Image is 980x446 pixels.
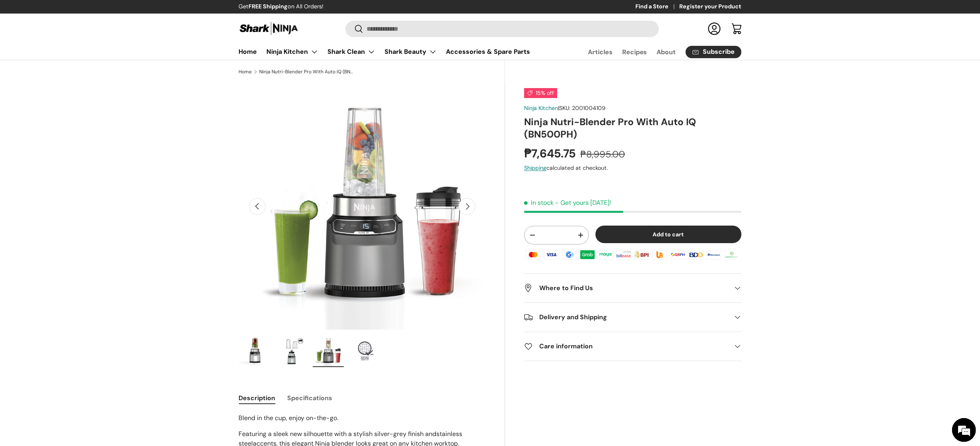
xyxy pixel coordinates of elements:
[524,164,741,172] div: calculated at checkout.
[703,49,735,55] span: Subscribe
[239,69,252,74] a: Home
[651,249,668,261] img: ubp
[524,146,578,161] strong: ₱7,645.75
[572,104,605,112] span: 2001004109
[595,226,741,244] button: Add to cart
[4,218,152,246] textarea: Type your message and hit 'Enter'
[239,389,276,407] button: Description
[588,44,613,60] a: Articles
[597,249,614,261] img: maya
[524,312,728,322] h2: Delivery and Shipping
[239,335,270,367] img: ninja-nutri-blender-pro-with-auto-iq-silver-with-sample-food-content-full-view-sharkninja-philipp...
[239,68,505,75] nav: Breadcrumbs
[239,414,339,422] span: Blend in the cup, enjoy on-the-go.
[524,88,557,98] span: 15% off
[542,249,560,261] img: visa
[288,389,333,407] button: Specifications
[686,46,741,58] a: Subscribe
[524,274,741,303] summary: Where to Find Us
[276,335,307,367] img: ninja-nutri-blender-pro-with-auto-iq-silve-parts-view-sharkninja-philippines
[239,430,437,438] span: Featuring a sleek new silhouette with a stylish silver-grey finish and
[636,2,680,11] a: Find a Store
[559,104,570,112] span: SKU:
[41,45,134,55] div: Chat with us now
[524,104,558,112] a: Ninja Kitchen
[524,303,741,332] summary: Delivery and Shipping
[524,198,554,207] span: In stock
[723,249,741,261] img: landbank
[580,148,625,160] s: ₱8,995.00
[239,21,299,36] img: Shark Ninja Philippines
[524,164,546,171] a: Shipping
[705,249,723,261] img: metrobank
[131,4,150,23] div: Minimize live chat window
[323,44,380,60] summary: Shark Clean
[579,249,596,261] img: grabpay
[239,44,530,60] nav: Primary
[239,83,486,370] media-gallery: Gallery Viewer
[524,283,728,293] h2: Where to Find Us
[349,335,381,367] img: Ninja Nutri-Blender Pro With Auto IQ (BN500PH)
[249,3,288,10] strong: FREE Shipping
[446,44,530,59] a: Accessories & Spare Parts
[615,249,633,261] img: billease
[239,2,324,11] p: Get on All Orders!
[380,44,442,60] summary: Shark Beauty
[633,249,651,261] img: bpi
[262,44,323,60] summary: Ninja Kitchen
[622,44,647,60] a: Recipes
[524,116,741,140] h1: Ninja Nutri-Blender Pro With Auto IQ (BN500PH)
[687,249,705,261] img: bdo
[558,104,605,112] span: |
[524,332,741,361] summary: Care information
[669,249,686,261] img: qrph
[680,2,741,11] a: Register your Product
[259,69,355,74] a: Ninja Nutri-Blender Pro With Auto IQ (BN500PH)
[46,100,110,181] span: We're online!
[525,249,542,261] img: master
[239,44,257,59] a: Home
[555,198,611,207] p: - Get yours [DATE]!
[313,335,344,367] img: Ninja Nutri-Blender Pro With Auto IQ (BN500PH)
[657,44,676,60] a: About
[524,342,728,351] h2: Care information
[569,44,741,60] nav: Secondary
[561,249,578,261] img: gcash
